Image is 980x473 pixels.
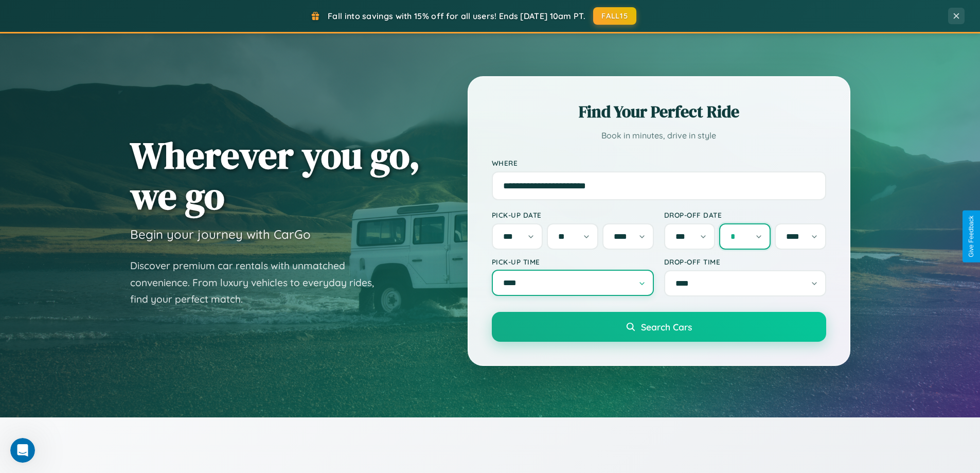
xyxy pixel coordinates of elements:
[641,321,692,332] span: Search Cars
[664,257,826,266] label: Drop-off Time
[10,438,35,463] iframe: Intercom live chat
[968,216,975,257] div: Give Feedback
[328,11,585,21] span: Fall into savings with 15% off for all users! Ends [DATE] 10am PT.
[492,128,826,143] p: Book in minutes, drive in style
[130,135,420,216] h1: Wherever you go, we go
[492,257,654,266] label: Pick-up Time
[593,7,636,25] button: FALL15
[492,312,826,342] button: Search Cars
[130,257,387,308] p: Discover premium car rentals with unmatched convenience. From luxury vehicles to everyday rides, ...
[130,226,311,242] h3: Begin your journey with CarGo
[492,211,654,219] label: Pick-up Date
[492,100,826,123] h2: Find Your Perfect Ride
[664,211,826,219] label: Drop-off Date
[492,159,826,167] label: Where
